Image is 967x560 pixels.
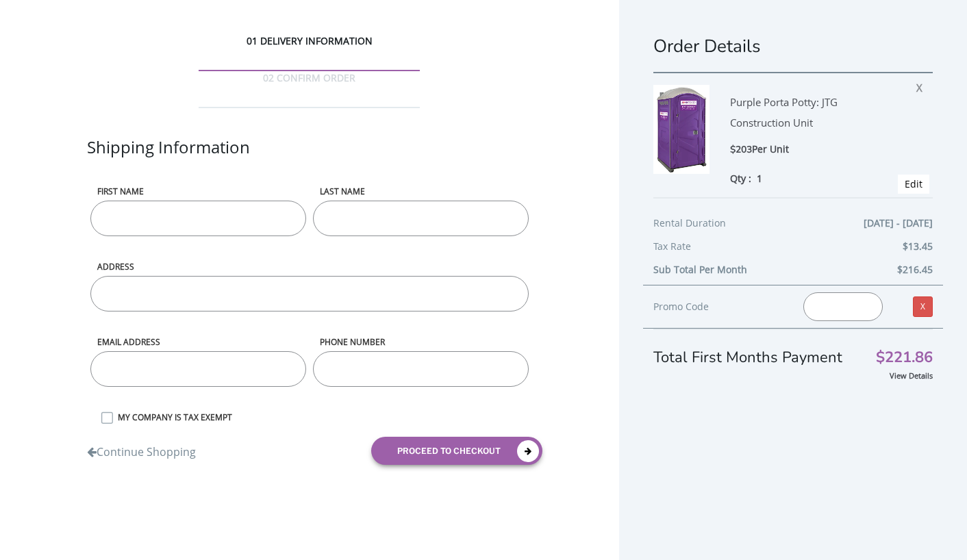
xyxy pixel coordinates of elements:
a: Edit [905,177,922,190]
label: phone number [313,336,529,348]
div: $203 [730,142,900,157]
span: $13.45 [903,238,933,255]
div: 01 DELIVERY INFORMATION [199,34,420,71]
label: Email address [90,336,306,348]
button: Live Chat [912,505,967,560]
a: Continue Shopping [87,437,196,460]
div: Rental Duration [653,215,933,238]
div: Shipping Information [87,136,532,186]
div: Purple Porta Potty: JTG Construction Unit [730,85,900,142]
b: Sub Total Per Month [653,263,747,276]
label: First name [90,186,306,197]
div: Total First Months Payment [653,329,933,368]
div: 02 CONFIRM ORDER [199,71,420,108]
span: $221.86 [876,351,933,365]
div: Promo Code [653,298,783,315]
a: X [913,296,933,317]
label: LAST NAME [313,186,529,197]
span: Per Unit [752,142,789,155]
span: [DATE] - [DATE] [864,215,933,231]
a: View Details [890,370,933,381]
div: Tax Rate [653,238,933,262]
label: MY COMPANY IS TAX EXEMPT [111,411,532,423]
div: Qty : [730,171,900,186]
button: proceed to checkout [371,437,542,465]
span: X [916,77,929,94]
h1: Order Details [653,34,933,58]
span: 1 [757,172,762,185]
b: $216.45 [897,263,933,276]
